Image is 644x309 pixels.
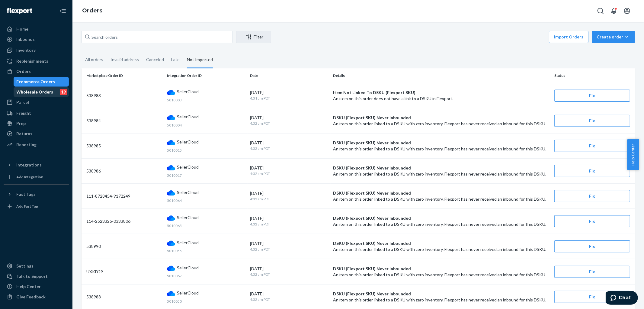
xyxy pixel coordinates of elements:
p: DSKU (Flexport SKU) Never Inbounded [333,190,549,196]
button: Fix [554,215,630,227]
div: Parcel [16,99,29,105]
div: 538983 [86,93,162,99]
a: Inbounds [4,35,69,44]
th: Integration Order ID [165,68,248,83]
div: Replenishments [16,58,48,64]
div: Canceled [146,52,164,67]
div: Invalid address [111,52,139,67]
p: DSKU (Flexport SKU) Never Inbounded [333,115,549,121]
p: DSKU (Flexport SKU) Never Inbounded [333,291,549,297]
div: [DATE] [250,291,328,297]
div: Returns [16,131,32,137]
div: 5010004 [167,123,245,128]
button: Integrations [4,160,69,170]
p: Item Not Linked To DSKU (Flexport SKU) [333,90,549,96]
th: Details [331,68,552,83]
a: Replenishments [4,56,69,66]
div: [DATE] [250,115,328,121]
span: SellerCloud [177,290,199,296]
p: DSKU (Flexport SKU) Never Inbounded [333,140,549,146]
div: Help Center [16,284,41,290]
div: Inbounds [16,36,35,42]
th: Status [552,68,635,83]
div: Orders [16,68,31,74]
iframe: Opens a widget where you can chat to one of our agents [606,291,638,306]
p: An item on this order linked to a DSKU with zero inventory. Flexport has never received an inboun... [333,246,549,252]
p: An item on this order linked to a DSKU with zero inventory. Flexport has never received an inboun... [333,297,549,303]
button: Open account menu [621,5,633,17]
div: 4:32 am PDT [250,171,328,177]
span: SellerCloud [177,240,199,246]
p: DSKU (Flexport SKU) Never Inbounded [333,215,549,221]
a: Settings [4,261,69,271]
div: Filter [236,34,271,40]
div: [DATE] [250,165,328,171]
a: Ecommerce Orders [14,77,69,87]
button: Fix [554,291,630,303]
span: SellerCloud [177,215,199,221]
a: Add Integration [4,172,69,182]
p: An item on this order linked to a DSKU with zero inventory. Flexport has never received an inboun... [333,121,549,127]
div: [DATE] [250,140,328,146]
div: Not Imported [187,52,213,68]
button: Fix [554,266,630,278]
button: Close Navigation [57,5,69,17]
div: 4:32 am PDT [250,196,328,202]
div: 5010067 [167,273,245,278]
button: Fix [554,240,630,252]
th: Marketplace Order ID [82,68,165,83]
div: [DATE] [250,190,328,196]
button: Fix [554,90,630,102]
div: 114-2523325-0333806 [86,218,162,224]
button: Create order [592,31,635,43]
input: Search orders [82,31,232,43]
button: Fix [554,190,630,202]
button: Open notifications [608,5,620,17]
a: Orders [4,67,69,76]
div: [DATE] [250,266,328,272]
div: 5010064 [167,198,245,203]
button: Fix [554,115,630,127]
span: SellerCloud [177,114,199,120]
span: SellerCloud [177,164,199,170]
a: Home [4,24,69,34]
div: 4:31 am PDT [250,96,328,101]
div: 19 [60,89,67,95]
a: Wholesale Orders19 [14,87,69,97]
button: Talk to Support [4,271,69,281]
div: Add Integration [16,174,43,179]
p: DSKU (Flexport SKU) Never Inbounded [333,240,549,246]
div: 538988 [86,294,162,300]
div: Reporting [16,142,37,148]
button: Filter [236,31,271,43]
div: 538990 [86,243,162,249]
div: 5010015 [167,148,245,153]
div: Wholesale Orders [17,89,53,95]
button: Fix [554,165,630,177]
button: Help Center [627,139,639,170]
p: An item on this order linked to a DSKU with zero inventory. Flexport has never received an inboun... [333,221,549,227]
a: Returns [4,129,69,139]
p: An item on this order linked to a DSKU with zero inventory. Flexport has never received an inboun... [333,272,549,278]
button: Fix [554,140,630,152]
div: Freight [16,110,31,116]
div: Fast Tags [16,191,36,197]
p: DSKU (Flexport SKU) Never Inbounded [333,165,549,171]
button: Open Search Box [594,5,607,17]
p: An item on this order linked to a DSKU with zero inventory. Flexport has never received an inboun... [333,171,549,177]
a: Add Fast Tag [4,202,69,211]
div: 4:32 am PDT [250,121,328,127]
div: Home [16,26,28,32]
ol: breadcrumbs [77,2,107,20]
div: Create order [597,34,630,40]
div: 4:32 am PDT [250,247,328,252]
button: Fast Tags [4,189,69,199]
span: SellerCloud [177,139,199,145]
div: Late [171,52,180,67]
a: Prep [4,119,69,128]
div: All orders [85,52,103,67]
div: Add Fast Tag [16,204,38,209]
div: [DATE] [250,241,328,247]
